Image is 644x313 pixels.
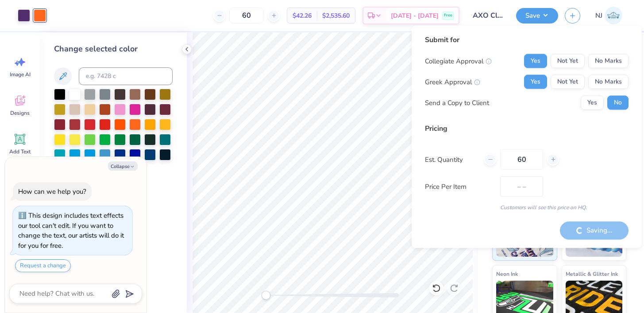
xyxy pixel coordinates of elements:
[524,54,547,68] button: Yes
[524,75,547,89] button: Yes
[444,12,452,19] span: Free
[79,67,173,85] input: e.g. 7428 c
[293,11,312,20] span: $42.26
[496,269,518,278] span: Neon Ink
[425,56,492,66] div: Collegiate Approval
[10,71,31,78] span: Image AI
[566,269,618,278] span: Metallic & Glitter Ink
[15,259,71,272] button: Request a change
[595,11,602,21] span: NJ
[425,181,494,192] label: Price Per Item
[262,291,270,300] div: Accessibility label
[551,54,585,68] button: Not Yet
[588,54,629,68] button: No Marks
[500,149,543,170] input: – –
[18,187,86,196] div: How can we help you?
[591,7,626,24] a: NJ
[581,96,604,110] button: Yes
[9,148,31,155] span: Add Text
[18,211,124,250] div: This design includes text effects our tool can't edit. If you want to change the text, our artist...
[516,8,558,23] button: Save
[108,161,138,171] button: Collapse
[588,75,629,89] button: No Marks
[322,11,350,20] span: $2,535.60
[551,75,585,89] button: Not Yet
[605,7,622,24] img: Nick Johnson
[425,203,629,211] div: Customers will see this price on HQ.
[54,43,173,55] div: Change selected color
[10,110,30,117] span: Designs
[425,77,480,87] div: Greek Approval
[466,7,509,24] input: Untitled Design
[229,8,264,23] input: – –
[607,96,629,110] button: No
[425,35,629,45] div: Submit for
[391,11,439,20] span: [DATE] - [DATE]
[425,123,629,134] div: Pricing
[425,98,489,108] div: Send a Copy to Client
[425,154,478,164] label: Est. Quantity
